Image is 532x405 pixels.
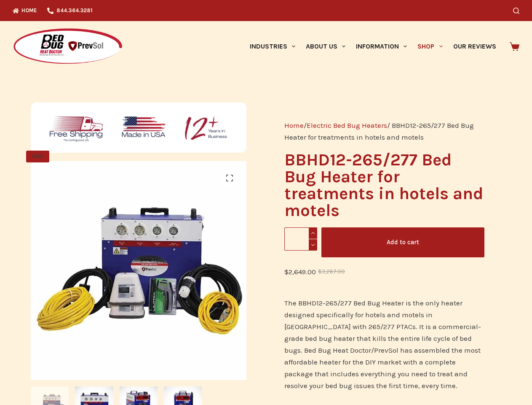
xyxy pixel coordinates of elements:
[221,170,238,186] a: View full-screen image gallery
[244,21,501,72] nav: Primary
[31,161,249,380] img: Bed Bug Heat Doctor PrevSol Bed Bug Heat Treatment Equipment · Free Shipping · Treats up to 450 s...
[318,268,322,275] span: $
[321,227,484,257] button: Add to cart
[13,28,123,65] img: Prevsol/Bed Bug Heat Doctor
[284,151,484,219] h1: BBHD12-265/277 Bed Bug Heater for treatments in hotels and motels
[26,151,49,162] span: SALE
[412,21,448,72] a: Shop
[284,267,289,276] span: $
[284,121,304,130] a: Home
[244,21,300,72] a: Industries
[448,21,501,72] a: Our Reviews
[284,227,317,251] input: Product quantity
[284,299,481,390] span: The BBHD12-265/277 Bed Bug Heater is the only heater designed specifically for hotels and motels ...
[31,265,249,274] a: Bed Bug Heat Doctor PrevSol Bed Bug Heat Treatment Equipment · Free Shipping · Treats up to 450 s...
[351,21,412,72] a: Information
[513,8,519,14] button: Search
[300,21,350,72] a: About Us
[284,119,484,143] nav: Breadcrumb
[318,268,345,275] bdi: 3,267.00
[284,267,316,276] bdi: 2,649.00
[307,121,387,130] a: Electric Bed Bug Heaters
